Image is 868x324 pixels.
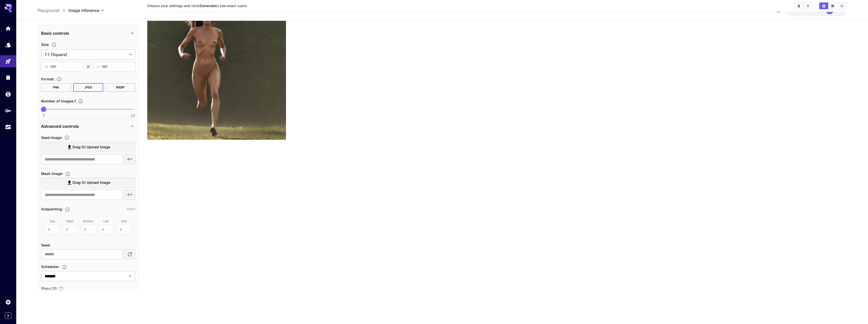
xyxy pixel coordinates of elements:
[791,8,804,13] span: $46.08
[41,27,135,39] div: Basic controls
[41,243,51,247] span: Seed :
[5,107,11,114] div: API Keys
[5,91,11,97] div: Wallet
[41,177,135,188] label: Drag or upload image
[57,286,66,291] button: Set the number of denoising steps used to refine the image. More steps typically lead to higher q...
[126,273,134,280] button: Open
[41,77,55,81] span: Format :
[38,7,68,13] nav: breadcrumb
[38,7,59,13] a: Playground
[828,3,837,9] button: Show images in video view
[5,42,11,48] div: Models
[41,171,63,176] span: Mask image :
[200,4,215,8] b: Generate
[804,8,822,13] span: credits left
[41,207,63,211] span: Outpainting :
[819,2,847,10] div: Show images in grid viewShow images in video viewShow images in list view
[73,83,103,92] button: JPEG
[41,30,69,36] p: Basic controls
[41,83,71,92] button: PNG
[41,216,135,238] div: A seed image is required to use outpainting
[794,3,803,9] button: Clear Images
[60,264,69,269] button: Select the method used to control the image generation process. Different schedulers influence ho...
[73,144,110,150] span: Drag or upload image
[43,113,44,118] span: 1
[819,3,828,9] button: Show images in grid view
[45,51,127,58] span: 1:1 (Square)
[97,64,99,70] span: H
[62,135,71,140] button: Upload a reference image to guide the result. This is needed for Image-to-Image or Inpainting. Su...
[131,113,135,118] span: 20
[55,77,64,82] button: Choose the file format for the output image.
[126,206,135,211] button: Reset
[68,7,99,13] span: Image Inference
[41,135,62,140] span: Seed image :
[794,2,813,10] div: Clear ImagesDownload All
[5,299,11,305] div: Settings
[837,3,846,9] button: Show images in list view
[147,1,286,140] img: pMsv0Dsya35qnnRxsAAAAASUVORK5CYII=
[41,170,135,202] div: Seed Image is required!
[73,179,110,186] span: Drag or upload image
[41,42,49,47] span: Size :
[41,120,135,132] div: Advanced controls
[45,64,48,70] span: W
[804,3,812,9] button: Download All
[41,99,76,103] span: Number of images : 1
[49,42,59,47] button: Adjust the dimensions of the generated image by specifying its width and height in pixels, or sel...
[63,207,72,212] button: Extends the image boundaries in specified directions.
[63,171,72,176] button: Upload a mask image to define the area to edit, or use the Mask Editor to create one from your se...
[105,83,135,92] button: WEBP
[5,58,11,65] div: Playground
[41,123,79,129] p: Advanced controls
[41,142,135,152] label: Drag or upload image
[76,99,85,104] button: Specify how many images to generate in a single request. Each image generation will be charged se...
[5,75,11,81] div: Library
[5,25,11,32] div: Home
[147,4,248,8] span: Choose your settings and click to see exact costs.
[41,264,60,269] span: Scheduler :
[5,124,11,130] div: Usage
[41,286,57,291] span: Steps : 20
[5,312,11,319] button: Expand sidebar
